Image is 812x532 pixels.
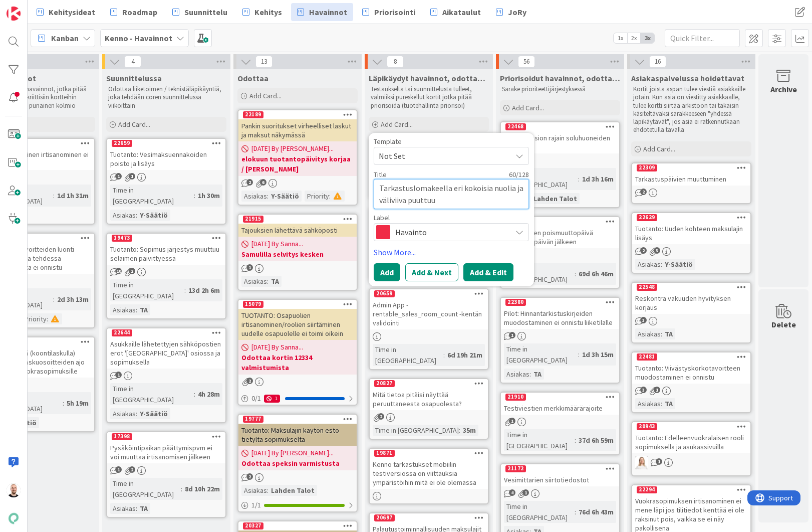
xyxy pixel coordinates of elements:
div: 21585Sopimuksen poismuuttopäivä päättymispäivän jälkeen [501,217,619,248]
a: 20659Admin App - rentable_sales_room_count -kentän validointiTime in [GEOGRAPHIC_DATA]:6d 19h 21m [369,288,489,370]
span: 2x [627,33,641,43]
span: : [136,210,137,221]
img: avatar [7,511,21,525]
div: Asiakas [241,276,267,287]
div: Tuotanto: Uuden kohteen maksulajin lisäys [632,222,750,244]
div: 19473 [107,234,225,243]
span: 2 [246,378,253,384]
span: : [53,190,55,201]
span: Priorisointi [374,6,415,18]
div: Y-Säätiö [137,408,170,419]
span: : [63,398,64,409]
span: 2 [640,247,647,254]
span: Odottaa [237,73,268,83]
div: 22548Reskontra vakuuden hyvityksen korjaus [632,283,750,314]
span: Priorisoidut havainnot, odottaa kehityskapaa [500,73,620,83]
div: Asunnot-osion rajain soluhuoneiden kanssa [501,131,619,153]
span: 1 [115,466,122,473]
span: : [53,294,55,305]
div: Time in [GEOGRAPHIC_DATA] [110,185,194,207]
input: Quick Filter... [665,29,740,47]
span: : [267,485,268,496]
span: : [136,408,137,419]
span: : [575,435,576,446]
span: Havainto [395,225,506,239]
div: 22294 [632,485,750,494]
div: 22481 [632,352,750,362]
div: 22380 [501,298,619,307]
span: : [194,389,195,400]
div: 20327 [243,522,263,529]
span: 6 [260,179,266,186]
div: Asiakas [504,369,529,380]
img: SL [635,456,648,469]
span: : [136,503,137,514]
span: 4 [124,56,141,68]
span: : [661,328,662,339]
div: 4h 28m [195,389,222,400]
a: 19777Tuotanto: Maksulajin käytön esto tietyltä sopimukselta[DATE] By [PERSON_NAME]...Odottaa spek... [237,414,358,512]
div: Time in [GEOGRAPHIC_DATA] [504,429,575,451]
div: 22644 [112,329,132,336]
div: Tuotanto: Edelleenvuokralaisen rooli sopimuksella ja asukassivuilla [632,431,750,453]
a: 19473Tuotanto: Sopimus järjestys muuttuu selaimen päivittyessäTime in [GEOGRAPHIC_DATA]:13d 2h 6m... [106,233,226,319]
div: Asiakas [241,191,267,202]
a: 21585Sopimuksen poismuuttopäivä päättymispäivän jälkeenTime in [GEOGRAPHIC_DATA]:69d 6h 46m [500,216,620,289]
div: 21915 [238,215,357,224]
span: 1x [614,33,627,43]
a: Priorisointi [356,3,421,21]
div: Asiakas [110,210,136,221]
span: 2 [129,268,135,274]
img: TM [7,483,21,497]
span: : [329,191,331,202]
div: 22659Tuotanto: Vesimaksuennakoiden poisto ja lisäys [107,139,225,170]
a: Havainnot [291,3,353,21]
div: 17398 [107,432,225,441]
div: 15079TUOTANTO: Osapuolien irtisanominen/roolien siirtäminen uudelle osapuolelle ei toimi oikein [238,300,357,340]
button: Add & Next [405,263,458,281]
div: 17398Pysäköintipaikan päättymispvm ei voi muuttaa irtisanomisen jälkeen [107,432,225,463]
div: TA [137,503,150,514]
div: 20697 [374,514,395,521]
div: 20943Tuotanto: Edelleenvuokralaisen rooli sopimuksella ja asukassivuilla [632,422,750,453]
div: 1d 3h 15m [580,349,616,360]
span: Havainnot [309,6,347,18]
div: Asiakas [635,398,661,409]
div: 22629 [632,213,750,222]
div: Pankin suoritukset virheelliset laskut ja maksut näkymässä [238,119,357,141]
div: 19871Kenno tarkastukset mobiilin testiversiossa on viittauksia ympäristöihin mitä ei ole olemassa [370,449,488,489]
span: : [529,369,531,380]
div: Y-Säätiö [137,210,170,221]
a: 20827Mitä tietoa pitäisi näyttää peruuttaneesta osapuolesta?Time in [GEOGRAPHIC_DATA]:35m [369,378,489,440]
div: Pysäköintipaikan päättymispvm ei voi muuttaa irtisanomisen jälkeen [107,441,225,463]
div: 21585 [501,217,619,226]
div: 1h 30m [195,190,222,201]
span: 10 [115,268,122,274]
span: 2 [640,189,647,195]
div: Vesimittarien siirtotiedostot [501,473,619,486]
div: Pilot: Hinnantarkistuskirjeiden muodostaminen ei onnistu liiketilalle [501,307,619,329]
a: 22644Asukkaille lähetettyjen sähköpostien erot '[GEOGRAPHIC_DATA]' osiossa ja sopimuksellaTime in... [106,327,226,423]
span: 1 [656,458,662,465]
div: Lahden Talot [531,193,580,204]
div: 22659 [107,139,225,148]
div: SL [632,456,750,469]
span: Add Card... [118,120,150,129]
span: : [267,191,268,202]
span: : [184,285,186,296]
div: Tajouksien lähettävä sähköposti [238,224,357,237]
span: Kehitys [254,6,282,18]
div: Testiviestien merkkimäärärajoite [501,402,619,415]
span: 1 [246,264,253,271]
div: 20943 [637,423,657,430]
div: 21910Testiviestien merkkimäärärajoite [501,393,619,415]
a: JoRy [490,3,532,21]
div: 22481Tuotanto: Viivästyskorkotavoitteen muodostaminen ei onnistu [632,352,750,384]
span: 1 [509,332,515,338]
span: 13 [255,56,273,68]
span: 1 [129,173,135,180]
div: 76d 6h 43m [576,506,616,517]
span: Add Card... [643,144,675,153]
div: TA [268,276,282,287]
button: Add [374,263,400,281]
